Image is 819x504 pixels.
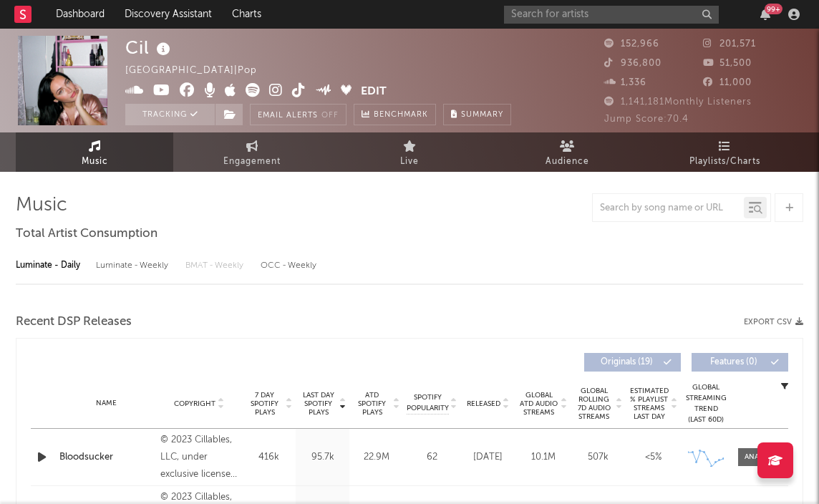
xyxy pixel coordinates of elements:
[407,450,457,465] div: 62
[16,253,82,278] div: Luminate - Daily
[331,132,488,172] a: Live
[703,59,752,68] span: 51,500
[16,132,173,172] a: Music
[299,450,346,465] div: 95.7k
[546,153,589,170] span: Audience
[744,318,803,326] button: Export CSV
[574,450,622,465] div: 507k
[96,253,171,278] div: Luminate - Weekly
[689,153,760,170] span: Playlists/Charts
[765,4,782,14] div: 99 +
[629,450,677,465] div: <5%
[246,391,283,417] span: 7 Day Spotify Plays
[629,387,669,421] span: Estimated % Playlist Streams Last Day
[519,391,558,417] span: Global ATD Audio Streams
[407,392,449,414] span: Spotify Popularity
[593,203,744,214] input: Search by song name or URL
[604,59,661,68] span: 936,800
[173,132,331,172] a: Engagement
[504,6,719,24] input: Search for artists
[574,387,614,421] span: Global Rolling 7D Audio Streams
[361,83,387,101] button: Edit
[464,450,512,465] div: [DATE]
[174,399,215,408] span: Copyright
[59,450,153,465] a: Bloodsucker
[353,391,391,417] span: ATD Spotify Plays
[82,153,108,170] span: Music
[703,39,756,49] span: 201,571
[250,104,346,125] button: Email AlertsOff
[604,39,659,49] span: 152,966
[125,62,273,79] div: [GEOGRAPHIC_DATA] | Pop
[488,132,646,172] a: Audience
[604,115,689,124] span: Jump Score: 70.4
[519,450,567,465] div: 10.1M
[354,104,436,125] a: Benchmark
[299,391,337,417] span: Last Day Spotify Plays
[400,153,419,170] span: Live
[321,112,339,120] em: Off
[374,107,428,124] span: Benchmark
[604,97,752,107] span: 1,141,181 Monthly Listeners
[461,111,503,119] span: Summary
[604,78,646,87] span: 1,336
[16,226,157,243] span: Total Artist Consumption
[467,399,500,408] span: Released
[59,398,153,409] div: Name
[760,9,770,20] button: 99+
[16,314,132,331] span: Recent DSP Releases
[246,450,292,465] div: 416k
[692,353,788,372] button: Features(0)
[261,253,318,278] div: OCC - Weekly
[593,358,659,367] span: Originals ( 19 )
[584,353,681,372] button: Originals(19)
[646,132,803,172] a: Playlists/Charts
[353,450,399,465] div: 22.9M
[125,104,215,125] button: Tracking
[125,36,174,59] div: Cil
[223,153,281,170] span: Engagement
[701,358,767,367] span: Features ( 0 )
[443,104,511,125] button: Summary
[160,432,238,483] div: © 2023 Cillables, LLC, under exclusive license to Warner Records Inc. In association with Interlu...
[703,78,752,87] span: 11,000
[684,382,727,425] div: Global Streaming Trend (Last 60D)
